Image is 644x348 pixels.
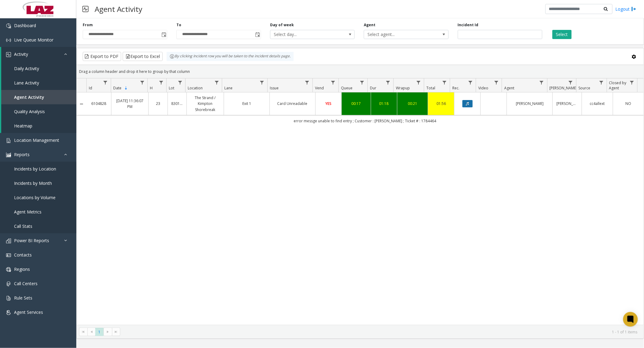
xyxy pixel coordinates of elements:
[77,102,86,106] a: Collapse Details
[14,137,59,143] span: Location Management
[478,85,488,91] span: Video
[6,239,11,243] img: 'icon'
[384,78,392,87] a: Dur Filter Menu
[14,51,28,57] span: Activity
[258,78,266,87] a: Lane Filter Menu
[190,95,220,113] a: The Strand / Kimpton Shorebreak
[346,101,367,106] a: 00:17
[172,101,183,106] a: 830197
[6,138,11,143] img: 'icon'
[270,30,338,39] span: Select day...
[364,30,431,39] span: Select agent...
[254,30,261,39] span: Toggle popup
[537,78,546,87] a: Agent Filter Menu
[14,37,53,43] span: Live Queue Monitor
[157,78,165,87] a: H Filter Menu
[6,152,11,157] img: 'icon'
[631,6,636,12] img: logout
[160,30,167,39] span: Toggle popup
[6,310,11,315] img: 'icon'
[95,328,103,336] span: Page 1
[212,78,221,87] a: Location Filter Menu
[89,85,92,91] span: Id
[341,85,353,91] span: Queue
[86,115,644,126] td: error messge unable to find entry ; Customer : [PERSON_NAME] ; Ticket # : 1784464
[14,309,43,315] span: Agent Services
[14,123,32,129] span: Heatmap
[458,22,479,28] label: Incident Id
[14,180,52,186] span: Incidents by Month
[358,78,366,87] a: Queue Filter Menu
[228,101,266,106] a: Exit 1
[303,78,311,87] a: Issue Filter Menu
[1,90,76,104] a: Agent Activity
[113,85,121,91] span: Date
[123,52,163,61] button: Export to Excel
[401,101,424,106] a: 00:21
[170,54,175,59] img: infoIcon.svg
[579,85,591,91] span: Source
[124,329,638,335] kendo-pager-info: 1 - 1 of 1 items
[625,101,631,106] span: NO
[176,22,181,28] label: To
[466,78,475,87] a: Rec. Filter Menu
[440,78,449,87] a: Total Filter Menu
[325,101,331,106] span: YES
[14,195,56,200] span: Locations by Volume
[617,101,640,106] a: NO
[188,85,203,91] span: Location
[396,85,410,91] span: Wrapup
[597,78,606,87] a: Source Filter Menu
[14,266,30,272] span: Regions
[82,2,89,16] img: pageIcon
[14,94,44,100] span: Agent Activity
[14,209,42,215] span: Agent Metrics
[77,78,644,325] div: Data table
[1,61,76,76] a: Daily Activity
[6,296,11,301] img: 'icon'
[6,38,11,43] img: 'icon'
[138,78,146,87] a: Date Filter Menu
[364,22,375,28] label: Agent
[6,23,11,28] img: 'icon'
[329,78,337,87] a: Vend Filter Menu
[1,47,76,61] a: Activity
[14,80,39,86] span: Lane Activity
[566,78,575,87] a: Parker Filter Menu
[83,52,121,61] button: Export to PDF
[101,78,110,87] a: Id Filter Menu
[83,22,93,28] label: From
[92,2,145,16] h3: Agent Activity
[77,66,644,77] div: Drag a column header and drop it here to group by that column
[505,85,515,91] span: Agent
[14,223,32,229] span: Call Stats
[6,267,11,272] img: 'icon'
[492,78,501,87] a: Video Filter Menu
[432,101,450,106] a: 01:56
[511,101,549,106] a: [PERSON_NAME]
[315,85,324,91] span: Vend
[14,109,45,114] span: Quality Analysis
[270,22,294,28] label: Day of week
[14,238,49,243] span: Power BI Reports
[6,282,11,286] img: 'icon'
[452,85,459,91] span: Rec.
[414,78,423,87] a: Wrapup Filter Menu
[124,86,128,91] span: Sortable
[375,101,393,106] a: 01:18
[556,101,578,106] a: [PERSON_NAME]
[628,78,636,87] a: Closed by Agent Filter Menu
[552,30,572,39] button: Select
[169,85,174,91] span: Lot
[167,52,294,61] div: By clicking Incident row you will be taken to the incident details page.
[14,66,39,71] span: Daily Activity
[14,252,32,258] span: Contacts
[14,23,36,28] span: Dashboard
[270,85,279,91] span: Issue
[150,85,153,91] span: H
[152,101,164,106] a: 23
[616,6,636,12] a: Logout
